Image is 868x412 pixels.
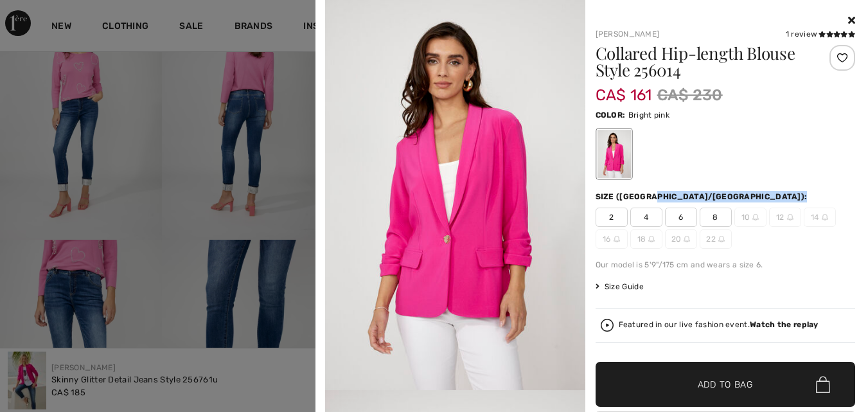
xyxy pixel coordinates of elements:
span: 8 [700,208,732,227]
div: Our model is 5'9"/175 cm and wears a size 6. [596,259,856,271]
a: [PERSON_NAME] [596,30,660,39]
div: Featured in our live fashion event. [619,321,819,329]
div: Bright pink [597,130,630,178]
img: ring-m.svg [752,214,759,220]
span: 14 [804,208,836,227]
img: ring-m.svg [648,236,655,242]
img: Bag.svg [816,376,830,393]
span: 18 [630,229,662,249]
span: CA$ 161 [596,73,652,104]
img: ring-m.svg [822,214,828,220]
span: Bright pink [628,111,669,120]
img: ring-m.svg [614,236,620,242]
span: Color: [596,111,626,120]
img: Watch the replay [601,319,614,332]
span: 6 [665,208,697,227]
span: 4 [630,208,662,227]
span: CA$ 230 [657,84,723,107]
button: Add to Bag [596,362,856,407]
h1: Collared Hip-length Blouse Style 256014 [596,45,812,78]
span: Help [29,9,55,21]
img: ring-m.svg [718,236,725,242]
span: 2 [596,208,628,227]
span: 22 [700,229,732,249]
span: 12 [769,208,801,227]
div: 1 review [786,28,855,40]
span: Add to Bag [698,378,753,391]
img: ring-m.svg [684,236,690,242]
div: Size ([GEOGRAPHIC_DATA]/[GEOGRAPHIC_DATA]): [596,191,810,202]
img: ring-m.svg [787,214,793,220]
span: 16 [596,229,628,249]
span: 20 [665,229,697,249]
span: Size Guide [596,281,644,292]
span: 10 [734,208,766,227]
strong: Watch the replay [750,320,819,329]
